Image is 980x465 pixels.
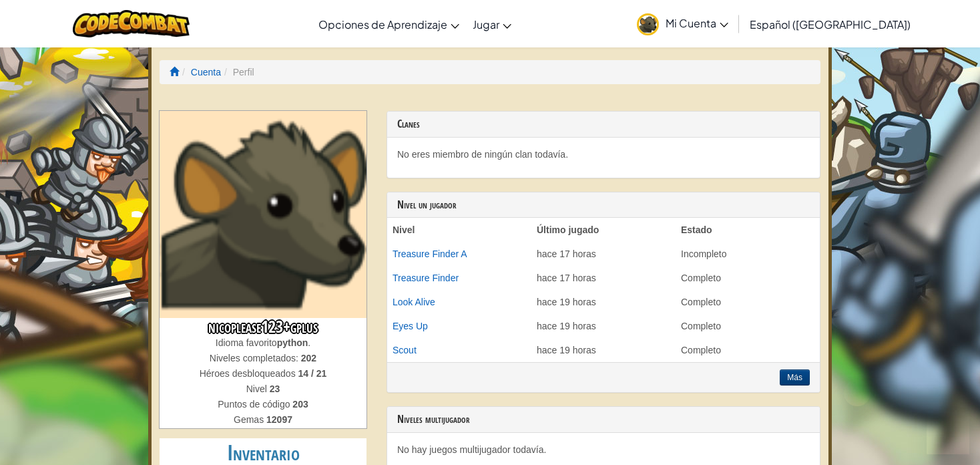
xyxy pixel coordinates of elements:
[531,314,676,338] td: hace 19 horas
[637,13,659,35] img: avatar
[393,345,417,355] a: Scout
[397,414,810,426] h3: Niveles multijugador
[292,399,308,410] strong: 203
[780,369,810,385] button: Más
[630,3,735,45] a: Mi Cuenta
[246,383,270,394] span: Nivel
[531,242,676,266] td: hace 17 horas
[210,353,301,363] span: Niveles completados:
[676,338,820,362] td: Completo
[318,17,447,31] span: Opciones de Aprendizaje
[397,118,810,130] h3: Clanes
[676,314,820,338] td: Completo
[743,6,917,42] a: Español ([GEOGRAPHIC_DATA])
[393,297,435,307] a: Look Alive
[676,218,820,242] th: Estado
[676,242,820,266] td: Incompleto
[277,337,308,348] strong: python
[466,6,518,42] a: Jugar
[160,318,366,336] h3: nicoplease123+gplus
[387,218,531,242] th: Nivel
[301,353,316,363] strong: 202
[218,399,292,410] span: Puntos de código
[191,67,221,77] a: Cuenta
[844,379,871,406] iframe: Cerrar mensaje
[397,148,810,161] p: No eres miembro de ningún clan todavía.
[393,273,459,283] a: Treasure Finder
[298,368,327,379] strong: 14 / 21
[927,412,969,454] iframe: Botón para iniciar la ventana de mensajería
[393,249,467,259] a: Treasure Finder A
[666,16,728,30] span: Mi Cuenta
[531,290,676,314] td: hace 19 horas
[531,338,676,362] td: hace 19 horas
[397,199,810,211] h3: Nivel un jugador
[312,6,466,42] a: Opciones de Aprendizaje
[750,17,911,31] span: Español ([GEOGRAPHIC_DATA])
[676,266,820,290] td: Completo
[200,368,298,379] span: Héroes desbloqueados
[531,266,676,290] td: hace 17 horas
[266,414,292,425] strong: 12097
[676,290,820,314] td: Completo
[308,337,310,348] span: .
[234,414,266,425] span: Gemas
[73,10,190,37] img: CodeCombat logo
[393,321,428,331] a: Eyes Up
[270,383,280,394] strong: 23
[473,17,499,31] span: Jugar
[397,443,810,456] p: No hay juegos multijugador todavía.
[216,337,277,348] span: Idioma favorito
[531,218,676,242] th: Último jugado
[221,65,254,79] li: Perfil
